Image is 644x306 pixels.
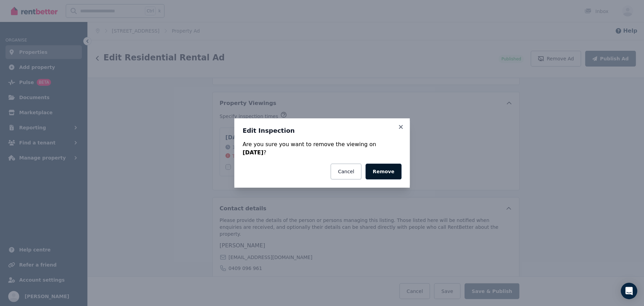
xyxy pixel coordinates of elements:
div: Open Intercom Messenger [621,283,637,299]
strong: [DATE] [243,149,263,156]
button: Cancel [331,164,361,179]
h3: Edit Inspection [243,127,401,135]
div: Are you sure you want to remove the viewing on ? [243,140,401,157]
button: Remove [366,164,401,179]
